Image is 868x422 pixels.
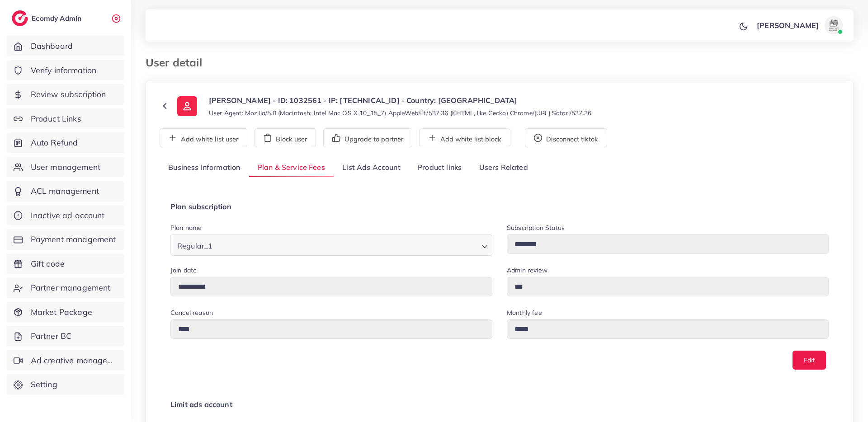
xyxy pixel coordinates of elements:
[7,229,124,250] a: Payment management
[160,158,249,178] a: Business Information
[12,10,84,26] a: logoEcomdy Admin
[470,158,536,178] a: Users Related
[209,108,591,117] small: User Agent: Mozilla/5.0 (Macintosh; Intel Mac OS X 10_15_7) AppleWebKit/537.36 (KHTML, like Gecko...
[249,158,334,178] a: Plan & Service Fees
[170,308,213,317] label: Cancel reason
[146,56,209,69] h3: User detail
[255,128,316,147] button: Block user
[7,374,124,395] a: Setting
[32,14,84,23] h2: Ecomdy Admin
[31,306,92,318] span: Market Package
[7,36,124,56] a: Dashboard
[7,157,124,178] a: User management
[31,89,106,100] span: Review subscription
[31,40,73,52] span: Dashboard
[7,84,124,105] a: Review subscription
[825,16,843,34] img: avatar
[419,128,510,147] button: Add white list block
[507,308,542,317] label: Monthly fee
[31,330,72,342] span: Partner BC
[31,65,97,76] span: Verify information
[757,20,819,31] p: [PERSON_NAME]
[215,237,478,253] input: Search for option
[7,132,124,153] a: Auto Refund
[31,379,57,390] span: Setting
[7,326,124,347] a: Partner BC
[170,234,492,255] div: Search for option
[7,205,124,226] a: Inactive ad account
[209,95,591,106] p: [PERSON_NAME] - ID: 1032561 - IP: [TECHNICAL_ID] - Country: [GEOGRAPHIC_DATA]
[31,234,116,245] span: Payment management
[409,158,470,178] a: Product links
[507,266,547,275] label: Admin review
[31,210,105,221] span: Inactive ad account
[170,202,829,211] h4: Plan subscription
[170,266,197,275] label: Join date
[793,351,826,369] button: Edit
[7,302,124,323] a: Market Package
[170,223,202,232] label: Plan name
[7,60,124,81] a: Verify information
[175,239,214,253] span: Regular_1
[525,128,607,147] button: Disconnect tiktok
[177,96,197,116] img: ic-user-info.36bf1079.svg
[170,400,829,409] h4: Limit ads account
[7,277,124,298] a: Partner management
[160,128,247,147] button: Add white list user
[323,128,412,147] button: Upgrade to partner
[7,108,124,129] a: Product Links
[31,282,111,294] span: Partner management
[752,16,846,34] a: [PERSON_NAME]avatar
[31,113,81,125] span: Product Links
[507,223,565,232] label: Subscription Status
[7,181,124,202] a: ACL management
[7,253,124,274] a: Gift code
[31,355,118,366] span: Ad creative management
[7,350,124,371] a: Ad creative management
[31,185,99,197] span: ACL management
[31,161,100,173] span: User management
[12,10,28,26] img: logo
[334,158,409,178] a: List Ads Account
[31,137,78,149] span: Auto Refund
[31,258,65,270] span: Gift code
